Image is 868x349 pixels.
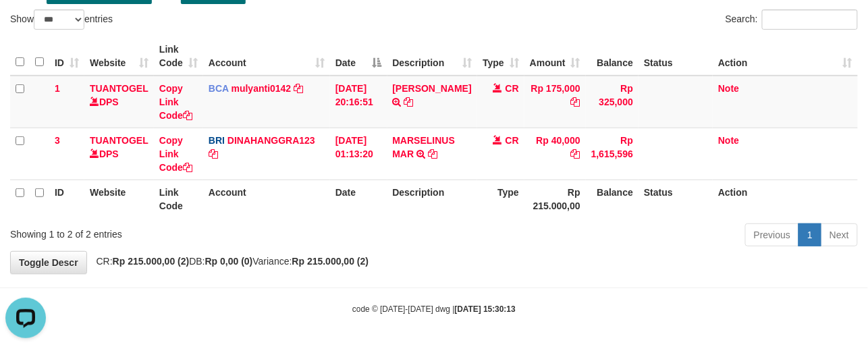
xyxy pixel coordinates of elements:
[477,37,524,76] th: Type: activate to sort column ascending
[292,256,369,267] strong: Rp 215.000,00 (2)
[232,83,292,94] a: mulyanti0142
[586,180,639,218] th: Balance
[524,37,586,76] th: Amount: activate to sort column ascending
[113,256,190,267] strong: Rp 215.000,00 (2)
[84,37,154,76] th: Website: activate to sort column ascending
[506,83,519,94] span: CR
[330,37,387,76] th: Date: activate to sort column descending
[203,37,330,76] th: Account: activate to sort column ascending
[10,251,87,274] a: Toggle Descr
[154,180,203,218] th: Link Code
[393,83,472,94] a: [PERSON_NAME]
[762,9,858,30] input: Search:
[428,149,437,159] a: Copy MARSELINUS MAR to clipboard
[49,180,84,218] th: ID
[84,128,154,180] td: DPS
[586,37,639,76] th: Balance
[639,180,713,218] th: Status
[84,76,154,128] td: DPS
[10,9,113,30] label: Show entries
[745,223,799,246] a: Previous
[90,256,369,267] span: CR: DB: Variance:
[55,135,60,146] span: 3
[330,76,387,128] td: [DATE] 20:16:51
[203,180,330,218] th: Account
[227,135,315,146] a: DINAHANGGRA123
[477,180,524,218] th: Type
[10,222,352,241] div: Showing 1 to 2 of 2 entries
[209,149,218,159] a: Copy DINAHANGGRA123 to clipboard
[393,135,456,159] a: MARSELINUS MAR
[718,83,739,94] a: Note
[387,37,477,76] th: Description: activate to sort column ascending
[90,83,148,94] a: TUANTOGEL
[209,83,229,94] span: BCA
[49,37,84,76] th: ID: activate to sort column ascending
[159,135,192,173] a: Copy Link Code
[571,149,580,159] a: Copy Rp 40,000 to clipboard
[330,180,387,218] th: Date
[330,128,387,180] td: [DATE] 01:13:20
[586,76,639,128] td: Rp 325,000
[294,83,303,94] a: Copy mulyanti0142 to clipboard
[798,223,821,246] a: 1
[55,83,60,94] span: 1
[387,180,477,218] th: Description
[524,128,586,180] td: Rp 40,000
[5,5,46,46] button: Open LiveChat chat widget
[524,180,586,218] th: Rp 215.000,00
[639,37,713,76] th: Status
[713,37,858,76] th: Action: activate to sort column ascending
[726,9,858,30] label: Search:
[586,128,639,180] td: Rp 1,615,596
[404,97,413,107] a: Copy JAJA JAHURI to clipboard
[209,135,225,146] span: BRI
[524,76,586,128] td: Rp 175,000
[506,135,519,146] span: CR
[718,135,739,146] a: Note
[34,9,84,30] select: Showentries
[713,180,858,218] th: Action
[159,83,192,121] a: Copy Link Code
[352,304,516,314] small: code © [DATE]-[DATE] dwg |
[90,135,148,146] a: TUANTOGEL
[205,256,253,267] strong: Rp 0,00 (0)
[84,180,154,218] th: Website
[455,304,516,314] strong: [DATE] 15:30:13
[821,223,858,246] a: Next
[571,97,580,107] a: Copy Rp 175,000 to clipboard
[154,37,203,76] th: Link Code: activate to sort column ascending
